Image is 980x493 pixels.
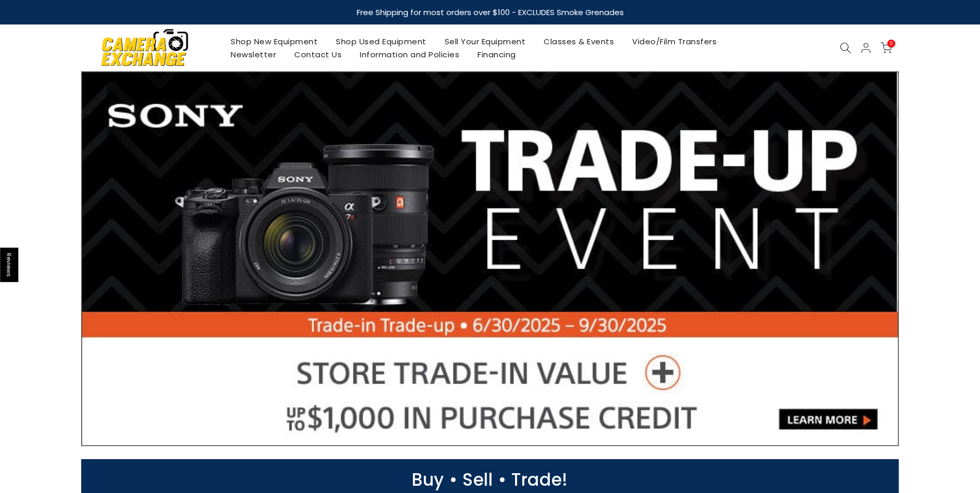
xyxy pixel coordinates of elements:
[222,35,327,48] a: Shop New Equipment
[535,35,623,48] a: Classes & Events
[351,48,469,61] a: Information and Policies
[76,475,904,485] p: Buy • Sell • Trade!
[460,429,466,435] li: Page dot 1
[469,48,525,61] a: Financing
[887,40,895,47] span: 0
[504,429,509,435] li: Page dot 5
[881,42,892,54] a: 0
[357,7,624,18] strong: Free Shipping for most orders over $100 - EXCLUDES Smoke Grenades
[435,35,535,48] a: Sell Your Equipment
[471,429,476,435] li: Page dot 2
[285,48,351,61] a: Contact Us
[482,429,487,435] li: Page dot 3
[222,48,285,61] a: Newsletter
[514,429,520,435] li: Page dot 6
[623,35,726,48] a: Video/Film Transfers
[493,429,498,435] li: Page dot 4
[327,35,436,48] a: Shop Used Equipment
